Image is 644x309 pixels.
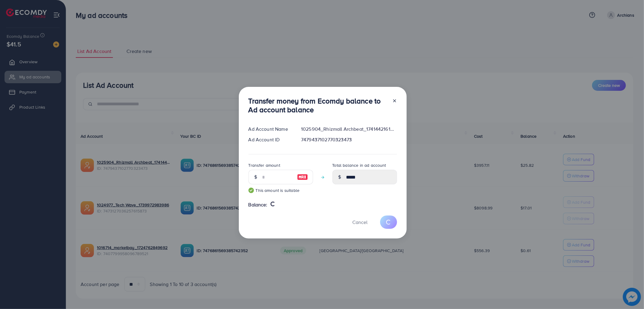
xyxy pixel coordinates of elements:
div: 7479437102770323473 [296,136,402,143]
span: Balance: [248,201,268,208]
small: This amount is suitable [248,187,313,193]
div: Ad Account ID [244,136,296,143]
div: Ad Account Name [244,126,296,133]
span: Cancel [353,219,368,225]
div: 1025904_Rhizmall Archbeat_1741442161001 [296,126,402,133]
h3: Transfer money from Ecomdy balance to Ad account balance [248,97,387,114]
img: guide [248,188,254,193]
label: Transfer amount [248,162,280,168]
label: Total balance in ad account [332,162,386,168]
img: image [297,173,308,181]
button: Cancel [345,215,375,228]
